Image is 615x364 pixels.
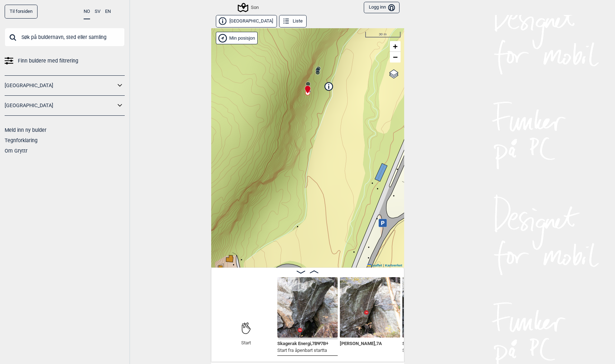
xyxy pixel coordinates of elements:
span: + [393,42,397,51]
a: Tegnforklaring [5,138,38,143]
div: Son [239,3,259,12]
span: Skagerak Energi , 7B Ψ 7B+ [277,339,328,346]
a: Zoom out [390,52,401,63]
button: Liste [279,15,307,28]
span: Finn buldere med filtrering [18,56,78,66]
img: Skagerak Energi 221025 [277,277,338,338]
button: SV [95,5,100,19]
button: NO [84,5,90,19]
span: Såner av Norge , 7B [402,339,441,346]
a: Layers [387,66,401,82]
a: [GEOGRAPHIC_DATA] [5,80,115,91]
span: Start [241,340,251,346]
span: [PERSON_NAME] , 7A [340,339,382,346]
a: Finn buldere med filtrering [5,56,125,66]
p: Sittstart. Avslutte på jug [402,347,450,354]
div: 30 m [365,32,401,38]
button: Logg inn [364,2,399,14]
a: [GEOGRAPHIC_DATA] [5,100,115,111]
span: − [393,53,397,61]
a: Til forsiden [5,5,38,19]
a: Kartverket [385,263,402,267]
button: [GEOGRAPHIC_DATA] [216,15,277,28]
input: Søk på buldernavn, sted eller samling [5,28,125,46]
a: Zoom in [390,41,401,52]
img: Saner av Norge 221025 [402,277,463,338]
a: Meld inn ny bulder [5,127,46,133]
p: Start fra åpenbart startta [277,347,328,354]
a: Om Gryttr [5,148,28,154]
img: Dorothea 221025 [340,277,400,338]
a: Leaflet [367,263,382,267]
div: Vis min posisjon [216,32,258,44]
span: | [383,263,384,267]
button: EN [105,5,111,19]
